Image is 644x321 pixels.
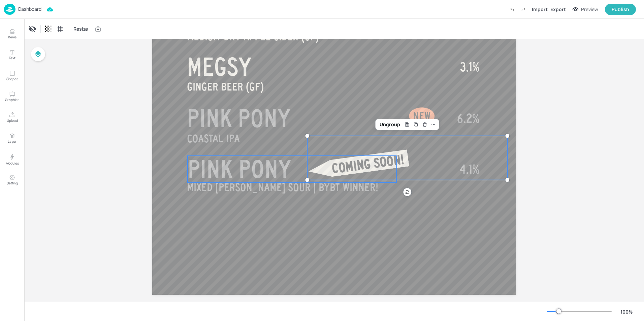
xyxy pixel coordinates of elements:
button: Publish [605,4,636,15]
label: Undo (Ctrl + Z) [506,4,518,15]
div: Delete [420,120,429,129]
div: Duplicate [412,120,420,129]
img: logo-86c26b7e.jpg [4,4,15,15]
div: Import [532,6,548,13]
div: Publish [612,6,629,13]
div: Preview [581,6,598,13]
span: 3.1% [460,60,479,74]
span: PINK PONY [187,105,290,132]
div: Save Layout [403,120,412,129]
span: Resize [72,25,89,32]
span: MEDIUM-DRY APPLE CIDER (GF) [187,31,319,42]
div: Ungroup [377,120,403,129]
span: MEGSY [187,53,251,80]
div: Display condition [27,24,38,34]
span: MIXED [PERSON_NAME] SOUR | BYBT WINNER! [187,181,378,193]
label: Redo (Ctrl + Y) [518,4,529,15]
div: 100 % [618,308,635,315]
span: COASTAL IPA [187,133,240,144]
p: Dashboard [18,7,41,11]
div: Export [550,6,566,13]
span: PINK PONY [188,156,291,183]
button: Preview [569,4,602,14]
span: GINGER BEER (GF) [187,81,264,93]
span: 6.2% [457,112,479,125]
span: COMING SOON! [331,152,405,176]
